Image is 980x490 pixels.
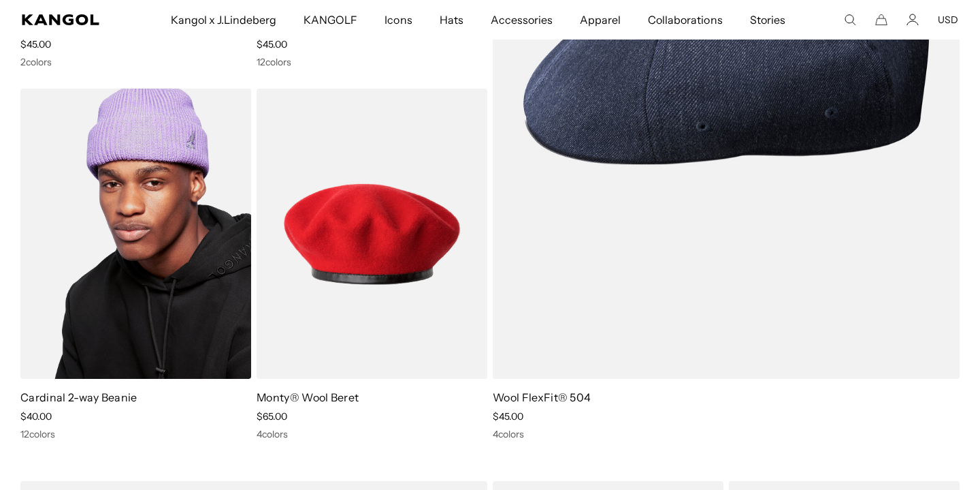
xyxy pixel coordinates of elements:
img: Cardinal 2-way Beanie [20,89,251,379]
div: 4 colors [257,428,487,440]
span: $45.00 [493,410,523,423]
summary: Search here [844,14,856,26]
button: Cart [875,14,887,26]
div: 4 colors [493,428,960,440]
button: USD [938,14,958,26]
a: Wool FlexFit® 504 [493,391,591,404]
div: 12 colors [257,56,487,68]
span: $65.00 [257,410,287,423]
a: Account [906,14,919,26]
img: Monty® Wool Beret [257,89,487,379]
a: Monty® Wool Beret [257,391,359,404]
a: Kangol [22,14,112,25]
span: $45.00 [257,38,287,50]
a: Cardinal 2-way Beanie [20,391,137,404]
span: $45.00 [20,38,51,50]
div: 2 colors [20,56,251,68]
span: $40.00 [20,410,52,423]
div: 12 colors [20,428,251,440]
